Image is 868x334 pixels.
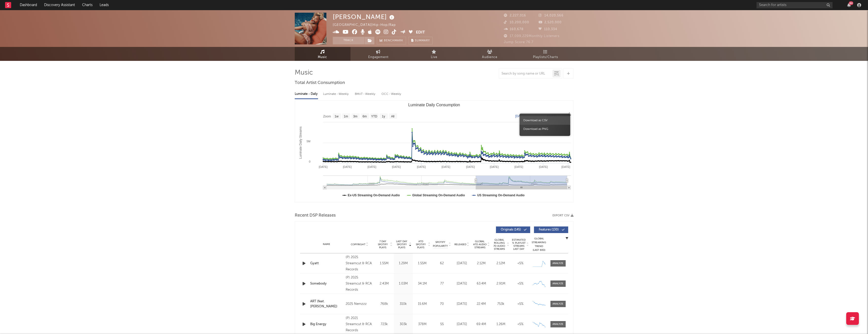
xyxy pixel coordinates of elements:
[392,165,401,168] text: [DATE]
[453,261,470,266] div: [DATE]
[376,302,393,307] div: 768k
[504,34,560,38] span: 17,099,229 Monthly Listeners
[333,37,364,44] button: Track
[512,281,529,286] div: <5%
[346,275,373,293] div: (P) 2025 Streamcut & RCA Records
[512,238,526,251] span: Estimated % Playlist Streams Last Day
[414,322,431,327] div: 378M
[561,165,570,168] text: [DATE]
[537,228,561,231] span: Features ( 130 )
[395,322,412,327] div: 303k
[453,302,470,307] div: [DATE]
[376,322,393,327] div: 723k
[406,47,462,61] a: Live
[520,116,570,125] span: Download as CSV
[531,237,547,252] div: Global Streaming Trend (Last 60D)
[343,165,352,168] text: [DATE]
[323,115,331,118] text: Zoom
[473,322,490,327] div: 69.4M
[376,261,393,266] div: 1.55M
[473,261,490,266] div: 2.12M
[433,302,451,307] div: 70
[348,194,400,197] text: Ex-US Streaming On-Demand Audio
[346,301,373,307] div: 2025 Nemzzz
[395,261,412,266] div: 1.29M
[377,37,406,44] a: Benchmark
[355,90,376,98] div: BMAT - Weekly
[552,214,574,217] button: Export CSV
[504,41,533,44] span: Jump Score: 76.7
[539,14,564,17] span: 14,020,566
[518,47,574,61] a: Playlists/Charts
[414,302,431,307] div: 15.6M
[490,165,498,168] text: [DATE]
[368,54,389,60] span: Engagement
[473,281,490,286] div: 63.4M
[466,165,475,168] text: [DATE]
[295,80,345,86] span: Total Artist Consumption
[310,322,343,327] div: Big Energy
[441,165,450,168] text: [DATE]
[295,213,336,219] span: Recent DSP Releases
[492,261,509,266] div: 2.12M
[534,226,568,233] button: Features(130)
[539,28,557,31] span: 110,334
[512,302,529,307] div: <5%
[409,37,433,44] button: Summary
[453,322,470,327] div: [DATE]
[514,165,523,168] text: [DATE]
[333,13,396,21] div: [PERSON_NAME]
[414,281,431,286] div: 34.1M
[310,281,343,286] a: Somebody
[492,238,506,251] span: Global Rolling 7D Audio Streams
[477,194,525,197] text: US Streaming On-Demand Audio
[310,261,343,266] a: Gyatt
[412,194,465,197] text: Global Streaming On-Demand Audio
[417,165,426,168] text: [DATE]
[433,261,451,266] div: 62
[504,21,529,24] span: 10,200,000
[395,240,409,249] span: Last Day Spotify Plays
[512,261,529,266] div: <5%
[310,242,343,246] div: Name
[473,302,490,307] div: 22.4M
[408,103,460,107] text: Luminate Daily Consumption
[416,29,425,36] button: Edit
[346,315,373,333] div: (P) 2021 Streamcut & RCA Records
[350,47,406,61] a: Engagement
[415,39,430,42] span: Summary
[847,3,851,7] button: 84
[295,47,350,61] a: Music
[482,54,497,60] span: Audience
[454,243,466,246] span: Released
[496,226,530,233] button: Originals(145)
[367,165,376,168] text: [DATE]
[756,2,833,8] input: Search for artists
[453,281,470,286] div: [DATE]
[499,228,523,231] span: Originals ( 145 )
[473,240,487,249] span: Global ATD Audio Streams
[344,115,348,118] text: 1m
[433,322,451,327] div: 55
[515,114,525,118] text: [DATE]
[539,21,562,24] span: 2,520,000
[376,281,393,286] div: 2.43M
[431,54,437,60] span: Live
[492,322,509,327] div: 1.26M
[381,90,402,98] div: OCC - Weekly
[395,281,412,286] div: 1.03M
[351,243,365,246] span: Copyright
[462,47,518,61] a: Audience
[353,115,357,118] text: 3m
[382,115,385,118] text: 1y
[849,1,853,5] div: 84
[433,240,448,248] span: Spotify Popularity
[414,240,428,249] span: ATD Spotify Plays
[362,115,367,118] text: 6m
[533,54,558,60] span: Playlists/Charts
[333,22,402,28] div: [GEOGRAPHIC_DATA] | Hip-Hop/Rap
[492,302,509,307] div: 753k
[309,160,310,163] text: 0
